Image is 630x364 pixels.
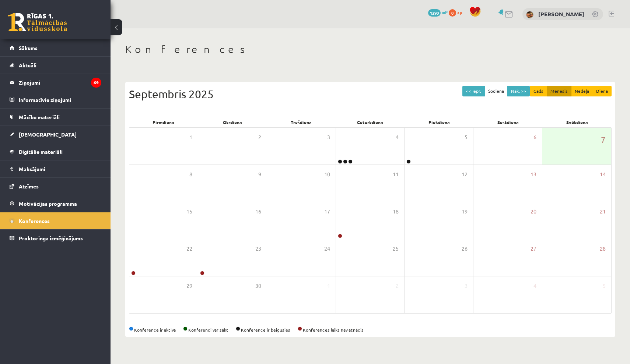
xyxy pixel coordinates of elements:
[547,86,571,96] button: Mēnesis
[571,86,593,96] button: Nedēļa
[189,170,192,179] span: 8
[10,74,101,91] a: Ziņojumi69
[393,208,399,216] span: 18
[533,133,536,141] span: 6
[324,245,330,253] span: 24
[19,148,63,155] span: Digitālie materiāli
[258,170,261,179] span: 9
[19,235,83,241] span: Proktoringa izmēģinājums
[531,170,536,179] span: 13
[457,9,462,15] span: xp
[10,57,101,74] a: Aktuāli
[465,133,468,141] span: 5
[255,208,261,216] span: 16
[533,282,536,290] span: 4
[396,282,399,290] span: 2
[10,230,101,247] a: Proktoringa izmēģinājums
[531,208,536,216] span: 20
[462,170,468,179] span: 12
[10,178,101,195] a: Atzīmes
[19,114,60,120] span: Mācību materiāli
[186,282,192,290] span: 29
[10,109,101,126] a: Mācību materiāli
[267,117,336,127] div: Trešdiena
[526,11,533,18] img: Arina Tihomirova
[600,208,606,216] span: 21
[327,133,330,141] span: 3
[19,45,38,51] span: Sākums
[336,117,405,127] div: Ceturtdiena
[465,282,468,290] span: 3
[10,195,101,212] a: Motivācijas programma
[600,170,606,179] span: 14
[428,9,441,17] span: 1290
[10,39,101,56] a: Sākums
[462,86,485,96] button: << Iepr.
[428,9,448,15] a: 1290 mP
[603,282,606,290] span: 5
[324,170,330,179] span: 10
[19,183,39,190] span: Atzīmes
[19,74,101,91] legend: Ziņojumi
[507,86,530,96] button: Nāk. >>
[19,131,77,138] span: [DEMOGRAPHIC_DATA]
[19,160,101,177] legend: Maksājumi
[91,78,101,88] i: 69
[10,91,101,108] a: Informatīvie ziņojumi
[186,208,192,216] span: 15
[10,126,101,143] a: [DEMOGRAPHIC_DATA]
[129,117,198,127] div: Pirmdiena
[10,160,101,177] a: Maksājumi
[258,133,261,141] span: 2
[462,208,468,216] span: 19
[129,326,612,333] div: Konference ir aktīva Konferenci var sākt Konference ir beigusies Konferences laiks nav atnācis
[327,282,330,290] span: 1
[255,245,261,253] span: 23
[8,13,67,31] a: Rīgas 1. Tālmācības vidusskola
[592,86,612,96] button: Diena
[19,91,101,108] legend: Informatīvie ziņojumi
[442,9,448,15] span: mP
[393,170,399,179] span: 11
[531,245,536,253] span: 27
[19,62,36,68] span: Aktuāli
[186,245,192,253] span: 22
[19,218,50,224] span: Konferences
[396,133,399,141] span: 4
[600,245,606,253] span: 28
[198,117,267,127] div: Otrdiena
[405,117,474,127] div: Piekdiena
[324,208,330,216] span: 17
[462,245,468,253] span: 26
[125,43,615,56] h1: Konferences
[530,86,547,96] button: Gads
[255,282,261,290] span: 30
[543,117,612,127] div: Svētdiena
[449,9,456,17] span: 0
[10,212,101,229] a: Konferences
[449,9,466,15] a: 0 xp
[393,245,399,253] span: 25
[19,200,77,207] span: Motivācijas programma
[10,143,101,160] a: Digitālie materiāli
[601,133,606,146] span: 7
[474,117,543,127] div: Sestdiena
[484,86,508,96] button: Šodiena
[129,86,612,102] div: Septembris 2025
[189,133,192,141] span: 1
[538,10,584,18] a: [PERSON_NAME]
